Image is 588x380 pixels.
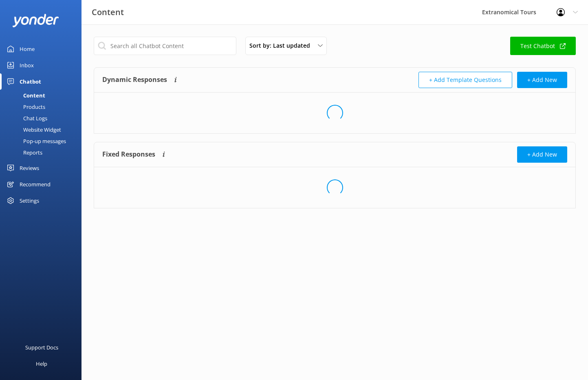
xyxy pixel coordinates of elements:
[20,160,39,176] div: Reviews
[517,72,567,88] button: + Add New
[5,147,81,158] a: Reports
[20,176,51,192] div: Recommend
[20,73,41,90] div: Chatbot
[20,57,34,73] div: Inbox
[94,37,236,55] input: Search all Chatbot Content
[20,41,35,57] div: Home
[5,147,42,158] div: Reports
[510,37,576,55] a: Test Chatbot
[5,113,81,124] a: Chat Logs
[5,90,81,101] a: Content
[5,135,81,147] a: Pop-up messages
[102,72,167,88] h4: Dynamic Responses
[25,339,58,356] div: Support Docs
[5,124,81,135] a: Website Widget
[92,6,124,19] h3: Content
[36,356,47,372] div: Help
[517,146,567,163] button: + Add New
[12,14,59,27] img: yonder-white-logo.png
[249,41,315,50] span: Sort by: Last updated
[20,192,39,209] div: Settings
[418,72,512,88] button: + Add Template Questions
[5,101,81,113] a: Products
[5,101,45,113] div: Products
[5,135,66,147] div: Pop-up messages
[5,113,47,124] div: Chat Logs
[5,90,45,101] div: Content
[102,146,155,163] h4: Fixed Responses
[5,124,61,135] div: Website Widget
